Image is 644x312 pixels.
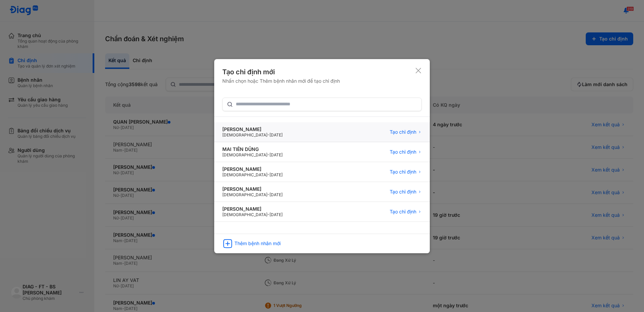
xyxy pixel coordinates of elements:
[390,149,416,155] span: Tạo chỉ định
[222,166,283,172] div: [PERSON_NAME]
[222,186,283,192] div: [PERSON_NAME]
[267,212,269,217] span: -
[222,152,267,157] span: [DEMOGRAPHIC_DATA]
[269,132,283,137] span: [DATE]
[234,240,281,246] div: Thêm bệnh nhân mới
[222,126,283,132] div: [PERSON_NAME]
[267,172,269,177] span: -
[269,192,283,197] span: [DATE]
[222,132,267,137] span: [DEMOGRAPHIC_DATA]
[269,152,283,157] span: [DATE]
[390,129,416,135] span: Tạo chỉ định
[269,212,283,217] span: [DATE]
[222,172,267,177] span: [DEMOGRAPHIC_DATA]
[390,209,416,215] span: Tạo chỉ định
[267,192,269,197] span: -
[222,206,283,212] div: [PERSON_NAME]
[267,152,269,157] span: -
[222,67,340,77] div: Tạo chỉ định mới
[222,212,267,217] span: [DEMOGRAPHIC_DATA]
[222,78,340,84] div: Nhấn chọn hoặc Thêm bệnh nhân mới để tạo chỉ định
[267,132,269,137] span: -
[269,172,283,177] span: [DATE]
[222,146,283,152] div: MAI TIẾN DŨNG
[222,192,267,197] span: [DEMOGRAPHIC_DATA]
[390,169,416,175] span: Tạo chỉ định
[390,189,416,195] span: Tạo chỉ định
